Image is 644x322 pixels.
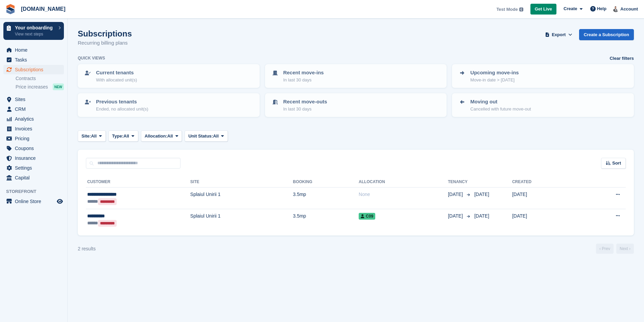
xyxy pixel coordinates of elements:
a: Create a Subscription [579,29,634,40]
span: Subscriptions [15,65,55,74]
span: [DATE] [474,192,489,197]
a: Upcoming move-ins Move-in date > [DATE] [453,65,633,87]
div: NEW [53,83,64,90]
p: In last 30 days [283,106,327,113]
span: Analytics [15,114,55,124]
span: Unit Status: [188,133,213,140]
span: Test Mode [496,6,518,13]
span: Site: [81,133,91,140]
a: menu [3,144,64,153]
span: Type: [112,133,124,140]
span: Price increases [16,84,48,90]
a: menu [3,114,64,124]
span: Sites [15,95,55,104]
a: menu [3,173,64,182]
th: Customer [86,177,190,188]
p: Moving out [470,98,531,106]
a: Recent move-outs In last 30 days [266,94,446,116]
button: Export [544,29,574,40]
nav: Page [595,244,635,254]
a: Previous [596,244,614,254]
div: 2 results [78,245,96,252]
p: Your onboarding [15,25,55,30]
a: Recent move-ins In last 30 days [266,65,446,87]
span: Home [15,45,55,55]
a: menu [3,95,64,104]
img: icon-info-grey-7440780725fd019a000dd9b08b2336e03edf1995a4989e88bcd33f0948082b44.svg [519,7,523,11]
img: stora-icon-8386f47178a22dfd0bd8f6a31ec36ba5ce8667c1dd55bd0f319d3a0aa187defe.svg [5,4,16,14]
p: View next steps [15,31,55,37]
td: [DATE] [512,209,578,230]
a: menu [3,45,64,55]
span: Help [597,5,606,12]
span: C09 [359,213,375,220]
button: Unit Status: All [185,130,228,142]
span: [DATE] [474,213,489,219]
a: [DOMAIN_NAME] [18,3,68,15]
span: Tasks [15,55,55,65]
th: Tenancy [448,177,472,188]
img: Ionut Grigorescu [613,5,619,12]
p: Previous tenants [96,98,148,106]
p: Recurring billing plans [78,39,132,47]
span: CRM [15,104,55,114]
a: menu [3,197,64,206]
span: Storefront [6,188,67,195]
a: Your onboarding View next steps [3,22,64,40]
span: [DATE] [448,213,464,220]
td: Splaiul Unirii 1 [190,188,293,209]
h6: Quick views [78,55,105,61]
td: 3.5mp [293,188,359,209]
span: All [91,133,97,140]
td: Splaiul Unirii 1 [190,209,293,230]
span: Capital [15,173,55,182]
a: menu [3,104,64,114]
span: Get Live [535,6,552,13]
p: Ended, no allocated unit(s) [96,106,148,113]
a: Current tenants With allocated unit(s) [78,65,259,87]
button: Allocation: All [141,130,182,142]
a: menu [3,55,64,65]
span: All [123,133,129,140]
span: Settings [15,163,55,173]
a: Price increases NEW [16,83,64,91]
span: Online Store [15,197,55,206]
th: Booking [293,177,359,188]
p: Upcoming move-ins [470,69,519,77]
div: None [359,191,448,198]
th: Allocation [359,177,448,188]
span: Create [564,5,577,12]
span: Export [552,31,566,38]
span: Allocation: [145,133,167,140]
a: menu [3,163,64,173]
a: menu [3,124,64,133]
a: Moving out Cancelled with future move-out [453,94,633,116]
span: Sort [612,160,621,167]
a: menu [3,65,64,74]
p: Recent move-ins [283,69,324,77]
a: Previous tenants Ended, no allocated unit(s) [78,94,259,116]
span: Coupons [15,144,55,153]
th: Created [512,177,578,188]
span: Account [620,6,638,13]
a: Contracts [16,75,64,82]
a: Get Live [530,4,556,15]
td: 3.5mp [293,209,359,230]
span: Invoices [15,124,55,133]
a: menu [3,134,64,143]
a: Preview store [56,197,64,205]
p: Recent move-outs [283,98,327,106]
span: All [213,133,219,140]
span: Pricing [15,134,55,143]
th: Site [190,177,293,188]
a: menu [3,153,64,163]
p: Move-in date > [DATE] [470,77,519,83]
span: Insurance [15,153,55,163]
span: All [167,133,173,140]
a: Next [616,244,634,254]
p: With allocated unit(s) [96,77,137,83]
td: [DATE] [512,188,578,209]
p: In last 30 days [283,77,324,83]
a: Clear filters [610,55,634,62]
h1: Subscriptions [78,29,132,38]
